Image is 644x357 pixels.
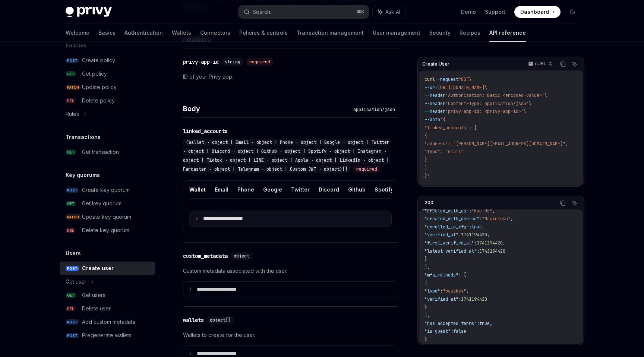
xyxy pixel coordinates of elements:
span: POST [66,266,79,271]
div: wallets [183,316,204,324]
span: ] [424,165,427,171]
div: Pregenerate wallets [82,331,132,340]
span: : [451,328,453,334]
a: API reference [489,24,526,42]
button: Copy the contents from the code block [558,59,568,69]
a: Transaction management [297,24,364,42]
button: Email [215,181,228,198]
span: } [424,157,427,163]
span: : [479,216,482,222]
span: Create User [422,61,449,67]
a: Welcome [66,24,89,42]
span: , [492,208,495,214]
h5: Users [66,249,81,258]
button: Google [263,181,282,198]
button: Spotify [375,181,394,198]
a: DELDelete key quorum [60,224,155,237]
a: Dashboard [514,6,561,18]
a: DELDelete user [60,302,155,315]
button: Copy the contents from the code block [558,198,568,208]
span: ], [424,312,430,318]
span: } [424,256,427,262]
a: Recipes [460,24,480,42]
span: \ [529,101,531,107]
span: } [424,337,427,342]
div: 200 [422,198,436,207]
div: privy-app-id [183,58,219,66]
p: cURL [535,61,546,67]
span: "created_with_os" [424,208,469,214]
a: User management [373,24,420,42]
span: GET [66,293,76,298]
span: PATCH [66,214,80,220]
span: POST [66,333,79,338]
a: GETGet key quorum [60,197,155,210]
a: Basics [98,24,116,42]
span: --data [424,117,440,123]
div: Get users [82,291,105,300]
span: : [477,248,479,254]
span: ⌘ K [357,9,364,15]
span: object[] [210,317,231,323]
div: Delete user [82,304,111,313]
div: linked_accounts [183,127,228,135]
span: "Macintosh" [482,216,511,222]
span: : [458,296,461,302]
a: POSTAdd custom metadata [60,315,155,329]
span: true [471,224,482,230]
h5: Transactions [66,133,101,142]
span: Dashboard [520,8,549,16]
span: 1741194420 [477,240,503,246]
span: "verified_at" [424,232,458,238]
span: "linked_accounts": [ [424,125,477,131]
span: "mfa_methods" [424,272,458,278]
a: PATCHUpdate key quorum [60,210,155,224]
span: "type": "email" [424,149,464,155]
span: POST [66,319,79,325]
span: "address": "[PERSON_NAME][EMAIL_ADDRESS][DOMAIN_NAME]", [424,141,568,147]
span: --url [424,85,438,91]
span: "is_guest" [424,328,451,334]
span: 'Authorization: Basic <encoded-value>' [445,92,544,98]
span: false [453,328,466,334]
span: : [469,224,471,230]
a: Authentication [124,24,163,42]
a: Demo [461,8,476,16]
span: : [474,240,477,246]
button: Phone [237,181,254,198]
span: 'Content-Type: application/json' [445,101,529,107]
button: Discord [319,181,339,198]
span: : [ [458,272,466,278]
span: , [466,288,469,294]
span: 'privy-app-id: <privy-app-id>' [445,108,524,114]
button: Github [348,181,366,198]
span: DEL [66,306,75,312]
span: --header [424,92,445,98]
span: \ [469,76,471,82]
p: ID of your Privy app. [183,72,398,81]
h4: Body [183,104,350,114]
div: Create key quorum [82,186,130,195]
div: Get key quorum [82,199,121,208]
span: "latest_verified_at" [424,248,477,254]
span: ], [424,264,430,270]
span: 1741194420 [461,296,487,302]
span: { [424,280,427,286]
span: --request [435,76,458,82]
span: (Wallet · object | Email · object | Phone · object | Google · object | Twitter · object | Discord... [183,139,389,172]
span: "verified_at" [424,296,458,302]
div: Search... [253,7,274,16]
span: } [424,304,427,310]
div: Rules [66,110,79,119]
button: Toggle dark mode [566,6,578,18]
a: Security [429,24,451,42]
p: Custom metadata associated with the user. [183,266,398,275]
div: required [246,58,273,66]
span: 1741194420 [479,248,505,254]
span: : [440,288,443,294]
span: curl [424,76,435,82]
div: Get user [66,277,86,286]
span: [URL][DOMAIN_NAME] [438,85,484,91]
span: : [469,208,471,214]
div: application/json [350,106,398,113]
